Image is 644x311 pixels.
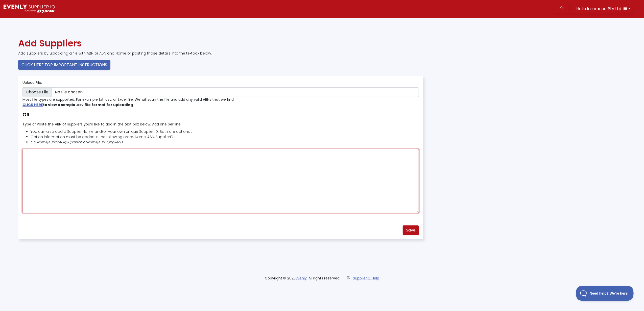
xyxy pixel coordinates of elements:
[296,276,307,281] a: Evenly
[18,37,82,50] span: Add Suppliers
[406,227,416,233] span: Save
[59,140,65,145] i: ABN
[87,140,98,145] i: Name
[31,134,419,140] li: Option information must be added in the following order: Name, ABN, SupplierID.
[37,140,47,145] i: Name
[22,102,43,107] a: CLICK HERE
[22,112,419,118] h5: OR
[18,51,523,56] p: Add suppliers by uploading a file with ABN or ABN and Name or pasting those details into the text...
[66,140,83,145] i: SupplierID
[22,122,181,127] label: Type or Paste the ABN of suppliers you’d like to add in the text box below. Add one per line.
[98,140,105,145] i: ABN
[576,6,621,12] span: Helia Insurance Pty Ltd
[576,286,634,301] iframe: Toggle Customer Support
[22,97,419,102] div: Most file types are supported. For example txt, csv, or Excel file. We will scan the file and add...
[571,4,634,14] button: Helia Insurance Pty Ltd
[22,80,42,85] label: Upload File:
[4,5,55,13] img: Supply Predict
[31,140,419,145] li: e.g. , or , or , ,
[105,140,123,145] i: SupplierID
[22,102,133,107] strong: to view a sample .csv file format for uploading
[239,276,406,281] div: Copyright © 2025 . All rights reserved. -
[403,225,419,235] button: Save
[31,129,419,134] li: You can also add a Supplier Name and/or your own unique Supplier ID. Both are optional.
[353,276,379,281] a: SupplierIQ Help
[18,60,110,70] button: CLICK HERE FOR IMPORTANT INSTRUCTIONS
[48,140,55,145] i: ABN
